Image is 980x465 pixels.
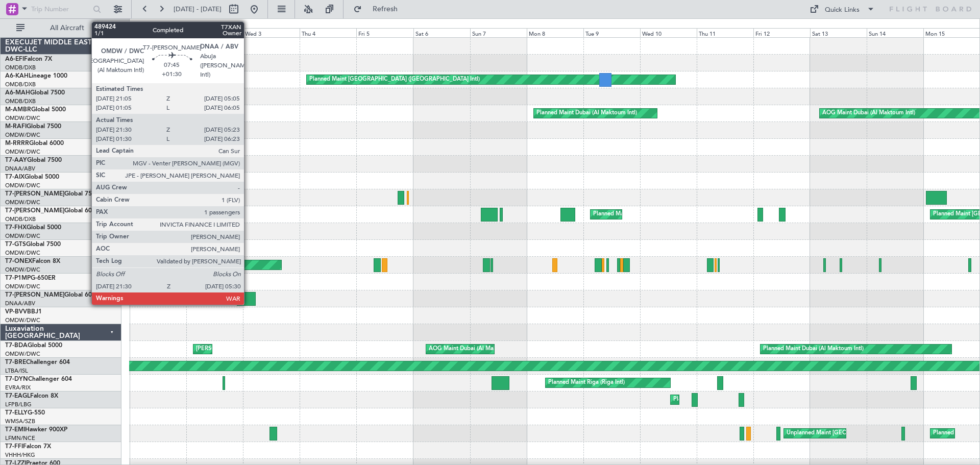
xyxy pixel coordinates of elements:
[5,140,64,146] a: M-RRRRGlobal 6000
[5,90,65,96] a: A6-MAHGlobal 7500
[413,28,470,37] div: Sat 6
[5,191,99,197] a: T7-[PERSON_NAME]Global 7500
[5,215,36,223] a: OMDB/DXB
[130,28,186,37] div: Mon 1
[5,401,32,408] a: LFPB/LBG
[5,275,31,281] span: T7-P1MP
[5,191,64,197] span: T7-[PERSON_NAME]
[822,106,915,121] div: AOG Maint Dubai (Al Maktoum Intl)
[867,28,923,37] div: Sun 14
[31,2,90,17] input: Trip Number
[5,434,35,442] a: LFMN/NCE
[5,292,99,298] a: T7-[PERSON_NAME]Global 6000
[186,28,243,37] div: Tue 2
[11,20,111,36] button: All Aircraft
[309,72,480,87] div: Planned Maint [GEOGRAPHIC_DATA] ([GEOGRAPHIC_DATA] Intl)
[27,25,108,32] span: All Aircraft
[5,249,40,257] a: OMDW/DWC
[300,28,356,37] div: Thu 4
[5,97,36,105] a: OMDB/DXB
[753,28,810,37] div: Fri 12
[5,199,40,206] a: OMDW/DWC
[5,241,61,248] a: T7-GTSGlobal 7500
[5,309,42,315] a: VP-BVVBBJ1
[697,28,753,37] div: Thu 11
[5,427,25,433] span: T7-EMI
[5,275,56,281] a: T7-P1MPG-650ER
[5,418,35,425] a: WMSA/SZB
[593,207,764,222] div: Planned Maint [GEOGRAPHIC_DATA] ([GEOGRAPHIC_DATA] Intl)
[5,56,24,62] span: A6-EFI
[5,124,27,130] span: M-RAFI
[5,444,23,450] span: T7-FFI
[5,56,52,62] a: A6-EFIFalcon 7X
[5,174,59,180] a: T7-AIXGlobal 5000
[196,341,306,357] div: [PERSON_NAME] Dubai (Al Maktoum Intl)
[5,232,40,240] a: OMDW/DWC
[5,393,58,399] a: T7-EAGLFalcon 8X
[5,73,67,79] a: A6-KAHLineage 1000
[5,131,40,139] a: OMDW/DWC
[429,341,522,357] div: AOG Maint Dubai (Al Maktoum Intl)
[804,1,880,17] button: Quick Links
[5,157,27,163] span: T7-AAY
[5,258,60,264] a: T7-ONEXFalcon 8X
[5,81,36,88] a: OMDB/DXB
[5,90,30,96] span: A6-MAH
[536,106,637,121] div: Planned Maint Dubai (Al Maktoum Intl)
[5,107,66,113] a: M-AMBRGlobal 5000
[174,5,222,14] span: [DATE] - [DATE]
[5,114,40,122] a: OMDW/DWC
[5,124,61,130] a: M-RAFIGlobal 7500
[5,342,62,349] a: T7-BDAGlobal 5000
[131,20,149,29] div: [DATE]
[5,316,40,324] a: OMDW/DWC
[5,427,67,433] a: T7-EMIHawker 900XP
[5,359,70,365] a: T7-BREChallenger 604
[5,148,40,156] a: OMDW/DWC
[640,28,697,37] div: Wed 10
[349,1,410,17] button: Refresh
[5,367,28,375] a: LTBA/ISL
[5,376,72,382] a: T7-DYNChallenger 604
[787,426,954,441] div: Unplanned Maint [GEOGRAPHIC_DATA] ([GEOGRAPHIC_DATA])
[5,165,35,173] a: DNAA/ABV
[763,341,864,357] div: Planned Maint Dubai (Al Maktoum Intl)
[5,444,51,450] a: T7-FFIFalcon 7X
[5,73,29,79] span: A6-KAH
[175,190,285,205] div: Planned Maint Miami (Miami International)
[5,342,28,349] span: T7-BDA
[548,375,625,390] div: Planned Maint Riga (Riga Intl)
[5,182,40,189] a: OMDW/DWC
[5,241,26,248] span: T7-GTS
[673,392,804,407] div: Planned Maint [US_STATE] ([GEOGRAPHIC_DATA])
[5,225,27,231] span: T7-FHX
[5,266,40,274] a: OMDW/DWC
[5,64,36,71] a: OMDB/DXB
[5,384,31,391] a: EVRA/RIX
[5,225,61,231] a: T7-FHXGlobal 5000
[470,28,527,37] div: Sun 7
[5,359,26,365] span: T7-BRE
[5,300,35,307] a: DNAA/ABV
[923,28,980,37] div: Mon 15
[810,28,867,37] div: Sat 13
[356,28,413,37] div: Fri 5
[5,451,35,459] a: VHHH/HKG
[5,283,40,290] a: OMDW/DWC
[5,410,28,416] span: T7-ELLY
[364,6,407,13] span: Refresh
[5,292,64,298] span: T7-[PERSON_NAME]
[5,309,27,315] span: VP-BVV
[5,208,64,214] span: T7-[PERSON_NAME]
[825,5,860,15] div: Quick Links
[5,258,32,264] span: T7-ONEX
[243,28,300,37] div: Wed 3
[5,376,28,382] span: T7-DYN
[5,393,30,399] span: T7-EAGL
[5,157,62,163] a: T7-AAYGlobal 7500
[5,107,31,113] span: M-AMBR
[5,410,45,416] a: T7-ELLYG-550
[527,28,583,37] div: Mon 8
[5,208,99,214] a: T7-[PERSON_NAME]Global 6000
